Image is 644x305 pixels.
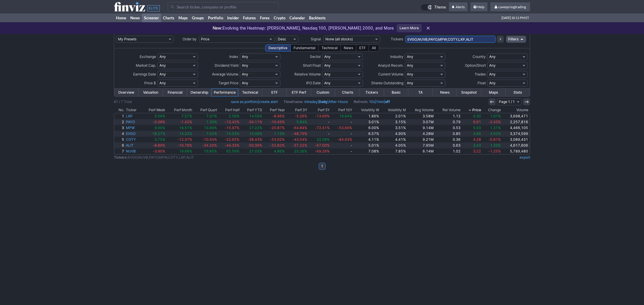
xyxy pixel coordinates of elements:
[407,107,435,113] th: Avg Volume
[225,143,239,148] span: -44.33%
[331,148,353,154] a: -
[331,143,353,148] a: -
[206,13,225,22] a: Portfolio
[262,89,287,96] a: ETF
[341,44,356,52] div: News
[380,148,407,154] a: 7.85%
[166,125,193,131] a: 18.51%
[193,148,218,154] a: 79.85%
[141,113,166,119] a: 0.59%
[218,81,238,85] span: Target Price
[247,137,262,142] span: -38.43%
[284,100,303,104] b: Timeframe:
[304,100,318,104] a: Intraday
[225,137,239,142] span: -22.65%
[140,54,156,59] span: Exchange
[488,149,501,153] span: -1.25%
[141,107,166,113] th: Perf Week
[270,120,285,124] span: -10.49%
[380,143,407,148] a: 4.05%
[506,36,526,43] a: Filters
[141,131,166,137] a: 18.27%
[225,120,239,124] span: -13.42%
[490,126,501,130] span: 1.31%
[240,113,263,119] a: 14.59%
[286,125,308,131] a: -64.84%
[378,63,403,68] span: Analyst Recom.
[286,119,308,125] a: 5.84%
[218,143,240,148] a: -44.33%
[226,149,239,153] span: 62.59%
[353,125,380,131] a: 6.00%
[270,126,285,130] span: -20.87%
[211,89,238,96] a: Performance
[435,143,461,148] a: 0.63
[331,137,353,143] a: -84.93%
[308,143,331,148] a: -67.00%
[125,148,142,154] a: NUVB
[407,148,435,154] a: 6.14M
[461,119,482,125] a: 6.61
[249,149,262,153] span: 21.03%
[502,119,530,125] a: 2,257,816
[407,137,435,143] a: 9.21M
[190,13,206,22] a: Groups
[481,89,506,96] a: Maps
[286,137,308,143] a: -43.54%
[125,137,142,143] a: COTY
[380,131,407,137] a: 4.90%
[166,131,193,137] a: 14.22%
[435,137,461,143] a: 0.36
[294,149,307,153] span: 25.26%
[114,13,128,22] a: Home
[114,143,125,148] a: 6
[272,114,285,118] span: -8.96%
[240,143,263,148] a: -50.36%
[294,72,321,76] span: Relative Volume
[290,44,319,52] div: Fundamental
[218,137,240,143] a: -22.65%
[360,89,384,96] a: Tickers
[435,131,461,137] a: 0.85
[482,148,501,154] a: -1.25%
[380,113,407,119] a: 2.01%
[213,25,394,31] p: Evolving the Heatmap: [PERSON_NAME], Nasdaq 100, [PERSON_NAME] 2000, and More
[193,143,218,148] a: -34.20%
[274,149,285,153] span: 4.86%
[218,119,240,125] a: -13.42%
[501,13,529,22] span: [DATE] 10:11 PM ET
[473,131,481,136] span: 4.66
[263,143,286,148] a: -52.82%
[331,131,353,137] a: -
[240,148,263,154] a: 21.03%
[213,25,223,30] span: New:
[286,148,308,154] a: 25.26%
[218,148,240,154] a: 62.59%
[193,119,218,125] a: 1.30%
[270,137,285,142] span: -53.92%
[292,137,307,142] span: -43.54%
[125,107,142,113] th: Ticker
[292,143,307,148] span: -57.22%
[321,163,323,170] b: 1
[141,143,166,148] a: -8.89%
[490,2,530,12] a: cavespringtrading
[461,125,482,131] a: 5.03
[263,125,286,131] a: -20.87%
[337,137,352,142] span: -84.93%
[141,137,166,143] a: 3.75%
[461,113,482,119] a: 9.30
[263,119,286,125] a: -10.49%
[114,113,125,119] a: 1
[287,89,311,96] a: ETF Perf
[286,113,308,119] a: -5.26%
[249,131,262,136] span: 15.06%
[179,131,192,136] span: 14.22%
[270,143,285,148] span: -52.82%
[166,107,193,113] th: Perf Month
[125,143,142,148] a: ALIT
[133,72,156,76] span: Earnings Date
[240,137,263,143] a: -38.43%
[315,149,330,153] span: -69.26%
[317,137,330,142] span: 22.08%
